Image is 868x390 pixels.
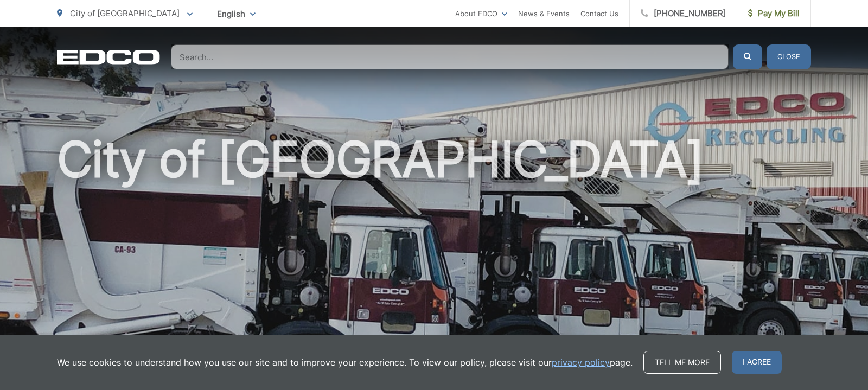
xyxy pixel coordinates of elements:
a: Tell me more [643,351,721,374]
button: Close [767,44,811,69]
span: City of [GEOGRAPHIC_DATA] [70,8,180,18]
p: We use cookies to understand how you use our site and to improve your experience. To view our pol... [57,356,633,369]
a: About EDCO [455,7,507,20]
span: English [209,4,264,23]
span: I agree [732,351,782,374]
a: News & Events [518,7,570,20]
a: privacy policy [552,356,610,369]
button: Submit the search query. [733,44,762,69]
a: Contact Us [580,7,618,20]
span: Pay My Bill [748,7,800,20]
input: Search [171,44,729,69]
a: EDCD logo. Return to the homepage. [57,49,160,65]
